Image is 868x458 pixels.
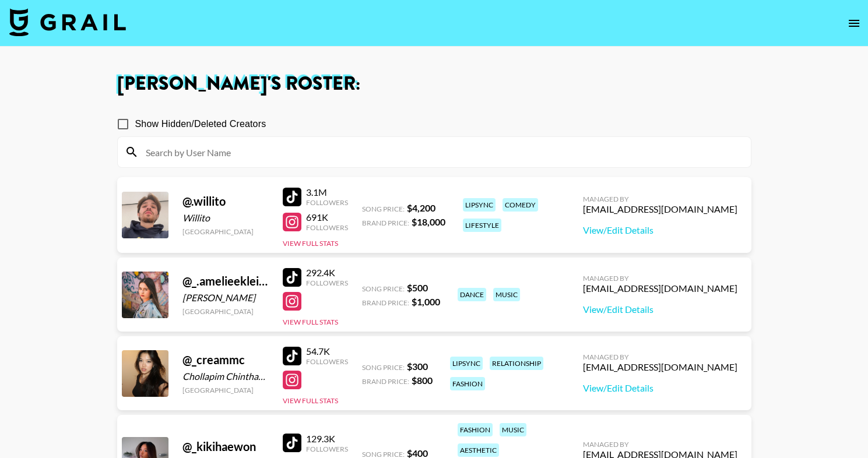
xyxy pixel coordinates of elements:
[500,423,526,436] div: music
[583,304,737,315] a: View/Edit Details
[135,117,266,131] span: Show Hidden/Deleted Creators
[583,203,737,215] div: [EMAIL_ADDRESS][DOMAIN_NAME]
[182,307,269,316] div: [GEOGRAPHIC_DATA]
[463,219,501,232] div: lifestyle
[583,283,737,294] div: [EMAIL_ADDRESS][DOMAIN_NAME]
[117,75,751,93] h1: [PERSON_NAME] 's Roster:
[412,375,433,386] strong: $ 800
[182,227,269,236] div: [GEOGRAPHIC_DATA]
[412,296,440,307] strong: $ 1,000
[583,274,737,283] div: Managed By
[306,279,348,287] div: Followers
[9,8,126,36] img: Grail Talent
[842,12,866,35] button: open drawer
[283,396,338,405] button: View Full Stats
[458,288,486,301] div: dance
[407,282,428,293] strong: $ 500
[283,239,338,248] button: View Full Stats
[583,195,737,203] div: Managed By
[182,439,269,454] div: @ _kikihaewon
[490,357,543,370] div: relationship
[139,143,744,161] input: Search by User Name
[306,267,348,279] div: 292.4K
[583,353,737,361] div: Managed By
[450,377,485,390] div: fashion
[306,346,348,357] div: 54.7K
[306,433,348,445] div: 129.3K
[583,440,737,449] div: Managed By
[412,216,445,227] strong: $ 18,000
[450,357,483,370] div: lipsync
[306,357,348,366] div: Followers
[362,205,405,213] span: Song Price:
[182,212,269,224] div: Willito
[306,445,348,453] div: Followers
[407,361,428,372] strong: $ 300
[583,224,737,236] a: View/Edit Details
[306,198,348,207] div: Followers
[283,318,338,326] button: View Full Stats
[583,382,737,394] a: View/Edit Details
[362,298,409,307] span: Brand Price:
[502,198,538,212] div: comedy
[458,443,499,457] div: aesthetic
[182,386,269,394] div: [GEOGRAPHIC_DATA]
[362,284,405,293] span: Song Price:
[362,219,409,227] span: Brand Price:
[182,371,269,382] div: Chollapim Chinthammit
[182,194,269,209] div: @ .willito
[182,353,269,367] div: @ _creammc
[306,186,348,198] div: 3.1M
[458,423,493,436] div: fashion
[306,223,348,232] div: Followers
[583,361,737,373] div: [EMAIL_ADDRESS][DOMAIN_NAME]
[463,198,496,212] div: lipsync
[362,363,405,372] span: Song Price:
[407,202,435,213] strong: $ 4,200
[493,288,520,301] div: music
[362,377,409,386] span: Brand Price:
[182,292,269,304] div: [PERSON_NAME]
[306,212,348,223] div: 691K
[182,274,269,288] div: @ _.amelieeklein._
